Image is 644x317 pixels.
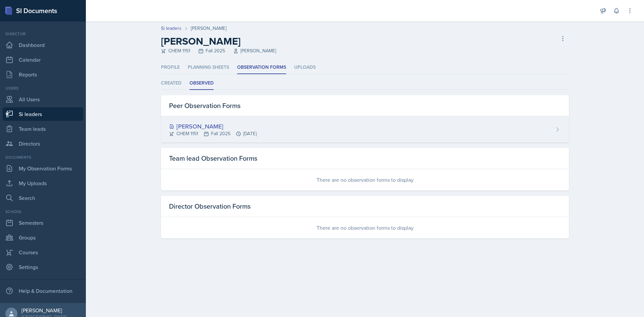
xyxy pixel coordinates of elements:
li: Observed [190,77,214,90]
div: Users [3,85,83,91]
li: Planning Sheets [188,61,229,74]
a: Courses [3,246,83,259]
div: Team lead Observation Forms [161,148,569,169]
a: [PERSON_NAME] CHEM 1151Fall 2025[DATE] [161,116,569,143]
div: [PERSON_NAME] [169,122,257,131]
div: School [3,209,83,215]
li: Uploads [294,61,316,74]
li: Profile [161,61,180,74]
div: CHEM 1151 Fall 2025 [PERSON_NAME] [161,47,276,54]
a: All Users [3,93,83,106]
a: Search [3,191,83,205]
div: There are no observation forms to display [161,169,569,191]
div: There are no observation forms to display [161,217,569,239]
a: Team leads [3,122,83,136]
a: Calendar [3,53,83,66]
a: Si leaders [3,107,83,121]
a: Directors [3,137,83,150]
div: Director [3,31,83,37]
a: My Uploads [3,176,83,190]
div: CHEM 1151 Fall 2025 [DATE] [169,130,257,137]
li: Created [161,77,181,90]
div: Documents [3,154,83,160]
a: My Observation Forms [3,162,83,175]
h2: [PERSON_NAME] [161,35,276,47]
div: [PERSON_NAME] [21,307,67,314]
div: [PERSON_NAME] [191,25,226,32]
a: Semesters [3,216,83,229]
a: Reports [3,68,83,81]
li: Observation Forms [237,61,286,74]
div: Director Observation Forms [161,196,569,217]
a: Groups [3,231,83,244]
div: Help & Documentation [3,284,83,298]
a: Dashboard [3,38,83,52]
a: Settings [3,260,83,274]
div: Peer Observation Forms [161,95,569,116]
a: Si leaders [161,25,181,32]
